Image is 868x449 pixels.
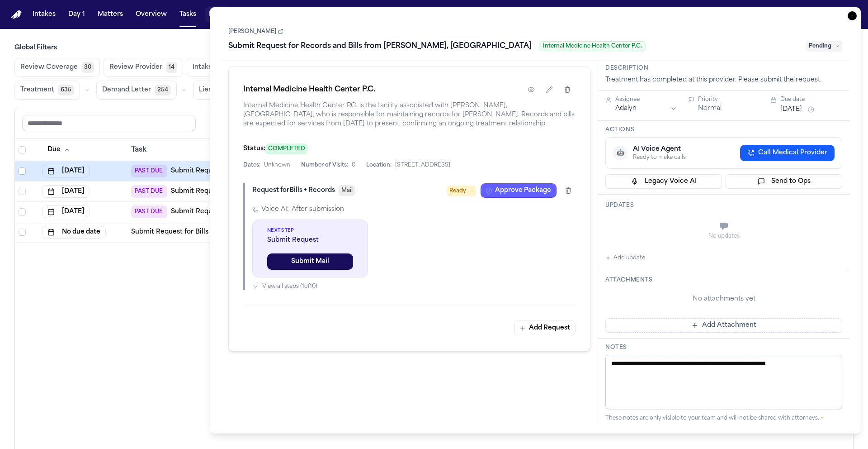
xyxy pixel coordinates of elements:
span: 0 [352,162,355,169]
button: Add update [605,253,645,263]
button: Add Attachment [605,318,842,333]
button: Liens292 [193,81,241,100]
span: 14 [166,62,177,73]
button: Review Coverage30 [14,58,100,77]
div: Treatment has completed at this provider. Please submit the request. [605,76,842,85]
span: Number of Visits: [301,162,348,169]
span: Liens [199,86,216,95]
a: Submit Request for Records and Bills from [PERSON_NAME], [GEOGRAPHIC_DATA] [171,167,439,176]
span: COMPLETED [265,143,308,154]
div: Request for Bills + Records [252,186,335,195]
button: Review Provider14 [104,58,183,77]
span: Select row [19,208,26,215]
span: Select row [19,229,26,236]
button: Tasks [176,6,200,23]
span: Pending [806,41,842,52]
a: Home [11,10,22,19]
button: Matters [94,6,127,23]
span: Dates: [243,162,260,169]
span: Select all [19,146,26,153]
span: Internal Medicine Health Center P.C. is the facility associated with [PERSON_NAME], [GEOGRAPHIC_D... [243,101,576,129]
span: 254 [155,85,171,96]
div: Ready to make calls [633,154,686,161]
button: Add Request [514,320,576,336]
span: Location: [366,162,392,169]
button: Intakes [29,6,59,23]
a: Submit Request for Records and Bills from [PERSON_NAME] [GEOGRAPHIC_DATA] [171,207,437,216]
button: [DATE] [780,105,802,114]
span: Call Medical Provider [758,148,827,158]
h1: Submit Request for Records and Bills from [PERSON_NAME], [GEOGRAPHIC_DATA] [225,39,535,53]
span: View all steps ( 1 of 10 ) [262,283,317,290]
div: Task [131,144,290,155]
button: Day 1 [65,6,89,23]
div: AI Voice Agent [633,145,686,154]
button: Intake1065 [187,58,241,77]
button: Legacy Voice AI [605,174,722,189]
img: Finch Logo [11,10,22,19]
button: Submit Mail [267,253,353,270]
span: Next Step [267,227,353,234]
button: Call Medical Provider [740,145,835,161]
span: 635 [58,85,74,96]
button: Normal [698,104,722,113]
button: Mail [339,185,355,196]
span: 30 [81,62,94,73]
h3: Description [605,65,842,72]
div: Assignee [615,96,677,103]
button: Overview [132,6,170,23]
span: Review Coverage [20,63,78,72]
span: Intake [193,63,212,72]
h1: Internal Medicine Health Center P.C. [243,84,375,95]
a: [PERSON_NAME] [228,28,283,35]
button: View all steps (1of10) [252,283,576,290]
span: Ready [449,186,466,196]
span: Select row [19,188,26,195]
span: Status: [243,145,265,152]
span: 🤖 [617,148,624,158]
h3: Notes [605,344,842,351]
span: Internal Medicine Health Center P.C. [539,41,646,51]
div: No updates [605,233,842,240]
span: PAST DUE [131,205,167,218]
h3: Updates [605,202,842,209]
span: [STREET_ADDRESS] [395,162,450,169]
button: The Flock [236,6,275,23]
div: Due date [780,96,842,103]
button: Due [42,142,75,158]
a: Submit Request for Bills from Detroit Fire Department – EMS Division [131,228,354,237]
span: Voice AI: [261,205,289,214]
button: [DATE] [42,185,90,198]
div: Priority [698,96,760,103]
a: Submit Request for Records, Bills and [MEDICAL_DATA] from [PERSON_NAME][GEOGRAPHIC_DATA] [171,187,495,196]
span: PAST DUE [131,165,167,177]
span: Select row [19,167,26,175]
span: Unknown [264,162,290,169]
button: Send to Ops [726,174,842,189]
h3: Actions [605,126,842,134]
span: After submission [292,205,344,214]
span: PAST DUE [131,185,167,198]
button: No due date [42,226,106,239]
span: Treatment [20,86,54,95]
button: Demand Letter254 [96,81,177,100]
button: Snooze task [806,104,816,115]
button: Firms [205,6,231,23]
button: [DATE] [42,205,90,218]
span: Submit Request [267,236,353,245]
h3: Attachments [605,277,842,284]
button: [DATE] [42,165,90,177]
span: Review Provider [109,63,162,72]
h3: Global Filters [14,43,854,53]
button: Approve Package [481,183,557,198]
button: Treatment635 [14,81,80,100]
div: No attachments yet [605,295,842,304]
